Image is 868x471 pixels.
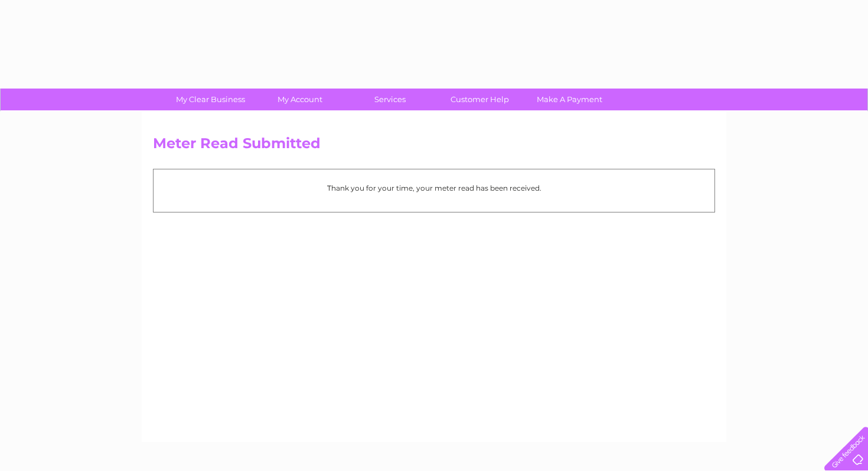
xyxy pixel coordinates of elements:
[159,182,709,194] p: Thank you for your time, your meter read has been received.
[431,89,528,110] a: Customer Help
[252,89,349,110] a: My Account
[521,89,618,110] a: Make A Payment
[162,89,259,110] a: My Clear Business
[153,135,715,158] h2: Meter Read Submitted
[341,89,439,110] a: Services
